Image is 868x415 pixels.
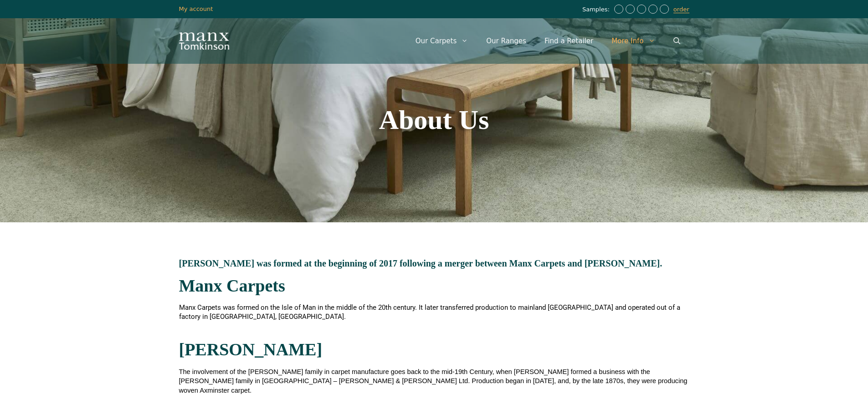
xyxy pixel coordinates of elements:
nav: Primary [406,27,689,55]
h2: [PERSON_NAME] [179,341,689,358]
h3: [PERSON_NAME] was formed at the beginning of 2017 following a merger between Manx Carpets and [PE... [179,259,689,268]
a: order [673,6,689,13]
span: The involvement of the [PERSON_NAME] family in carpet manufacture goes back to the mid-19th Centu... [179,368,689,394]
img: Manx Tomkinson [179,32,229,50]
a: My account [179,5,213,12]
span: Manx Carpets was formed on the Isle of Man in the middle of the 20th century. It later transferre... [179,303,680,321]
h1: About Us [5,106,863,133]
a: Open Search Bar [664,27,689,55]
h2: Manx Carpets [179,277,689,294]
a: More Info [602,27,664,55]
a: Our Carpets [406,27,478,55]
span: Samples: [582,6,612,14]
a: Our Ranges [477,27,535,55]
a: Find a Retailer [535,27,602,55]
